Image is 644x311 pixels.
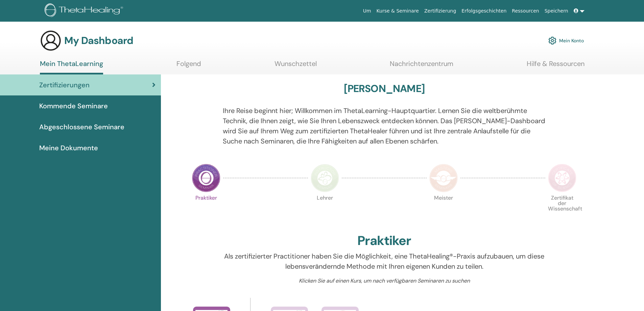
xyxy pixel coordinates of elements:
[223,251,546,271] p: Als zertifizierter Practitioner haben Sie die Möglichkeit, eine ThetaHealing®-Praxis aufzubauen, ...
[64,35,133,47] h3: My Dashboard
[360,5,374,17] a: Um
[374,5,422,17] a: Kurse & Seminare
[429,195,458,224] p: Meister
[548,164,576,192] img: Certificate of Science
[223,277,546,285] p: Klicken Sie auf einen Kurs, um nach verfügbaren Seminaren zu suchen
[192,195,220,224] p: Praktiker
[45,3,125,19] img: logo.png
[40,60,103,74] a: Mein ThetaLearning
[39,101,108,111] span: Kommende Seminare
[357,233,411,249] h2: Praktiker
[311,195,339,224] p: Lehrer
[548,33,584,48] a: Mein Konto
[39,122,124,132] span: Abgeschlossene Seminare
[223,106,546,146] p: Ihre Reise beginnt hier; Willkommen im ThetaLearning-Hauptquartier. Lernen Sie die weltberühmte T...
[509,5,542,17] a: Ressourcen
[548,35,556,46] img: cog.svg
[527,60,585,73] a: Hilfe & Ressourcen
[390,60,453,73] a: Nachrichtenzentrum
[275,60,317,73] a: Wunschzettel
[542,5,571,17] a: Speichern
[344,83,425,95] h3: [PERSON_NAME]
[40,30,62,51] img: generic-user-icon.jpg
[459,5,509,17] a: Erfolgsgeschichten
[39,143,98,153] span: Meine Dokumente
[192,164,220,192] img: Practitioner
[422,5,459,17] a: Zertifizierung
[548,195,576,224] p: Zertifikat der Wissenschaft
[39,80,90,90] span: Zertifizierungen
[311,164,339,192] img: Instructor
[429,164,458,192] img: Master
[176,60,201,73] a: Folgend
